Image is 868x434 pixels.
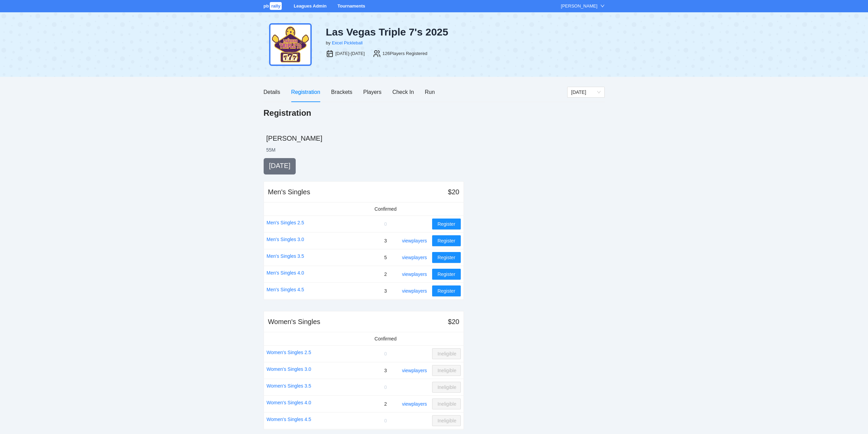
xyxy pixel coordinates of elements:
div: Check In [392,88,414,96]
button: Ineligible [432,398,461,409]
td: 3 [372,362,399,379]
div: Details [264,88,280,96]
a: Women's Singles 4.0 [267,399,311,406]
td: Confirmed [372,202,399,216]
a: Women's Singles 3.0 [267,365,311,373]
span: Register [438,220,455,228]
a: Tournaments [337,3,365,9]
div: Las Vegas Triple 7's 2025 [326,26,485,38]
button: Register [432,235,461,246]
a: Men's Singles 2.5 [267,219,304,226]
button: Register [432,285,461,296]
button: Register [432,252,461,263]
a: Leagues Admin [294,3,326,9]
button: Ineligible [432,415,461,426]
div: Brackets [331,88,352,96]
span: 0 [384,221,387,227]
span: 0 [384,384,387,390]
a: view players [402,401,427,407]
a: view players [402,288,427,294]
a: view players [402,238,427,243]
div: Run [425,88,435,96]
span: pb [264,3,269,9]
td: Confirmed [372,332,399,346]
div: $20 [448,187,459,197]
span: Register [438,237,455,244]
button: Ineligible [432,365,461,376]
button: Ineligible [432,348,461,359]
a: view players [402,368,427,373]
a: Women's Singles 4.5 [267,416,311,423]
a: Women's Singles 3.5 [267,382,311,390]
td: 5 [372,249,399,266]
td: 2 [372,266,399,282]
div: by [326,40,330,46]
img: tiple-sevens-24.png [269,23,312,66]
div: Women's Singles [268,317,321,326]
h2: [PERSON_NAME] [266,134,605,143]
a: view players [402,271,427,277]
a: pbrally [264,3,283,9]
a: Excel Pickleball [332,40,363,45]
span: down [600,4,605,8]
button: Ineligible [432,382,461,393]
span: [DATE] [269,162,291,169]
li: 55 M [266,146,276,153]
span: Register [438,287,455,295]
a: Men's Singles 3.5 [267,252,304,260]
button: Register [432,219,461,229]
a: Men's Singles 3.0 [267,236,304,243]
span: rally [270,2,282,10]
div: Registration [291,88,320,96]
td: 3 [372,282,399,299]
td: 3 [372,232,399,249]
td: 2 [372,395,399,412]
a: Women's Singles 2.5 [267,349,311,356]
button: Register [432,269,461,280]
a: Men's Singles 4.5 [267,286,304,293]
div: $20 [448,317,459,326]
h1: Registration [264,108,311,118]
span: 0 [384,418,387,423]
a: Men's Singles 4.0 [267,269,304,277]
div: Men's Singles [268,187,310,197]
div: 126 Players Registered [382,50,427,57]
div: [DATE]-[DATE] [335,50,365,57]
div: Players [363,88,381,96]
span: Register [438,270,455,278]
span: Register [438,254,455,261]
a: view players [402,255,427,260]
span: Friday [571,87,601,97]
span: 0 [384,351,387,356]
div: [PERSON_NAME] [561,3,598,10]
